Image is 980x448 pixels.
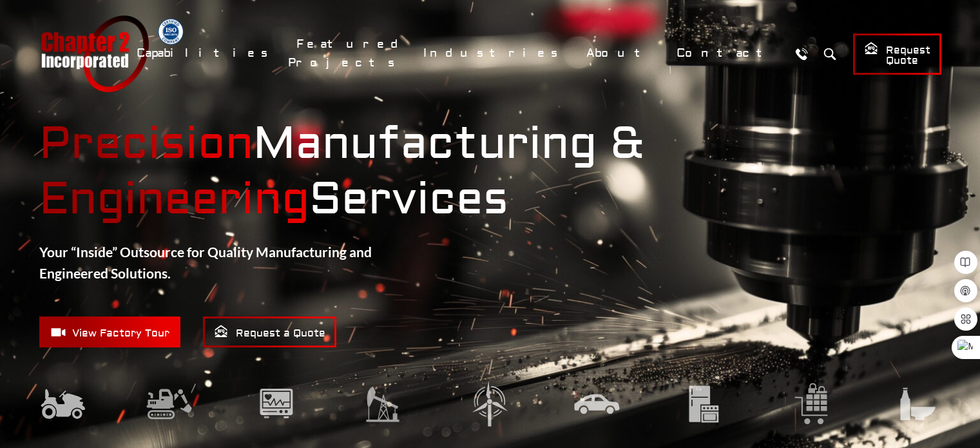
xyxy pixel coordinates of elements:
a: Industries [415,39,572,67]
mark: Engineering [39,172,309,227]
a: Call Us [790,42,814,66]
a: Contact [668,39,783,67]
a: Chapter 2 Incorporated [39,15,149,92]
span: Request a Quote [214,324,325,340]
a: Request a Quote [203,317,336,347]
a: About [578,39,662,67]
a: View Factory Tour [39,317,180,347]
strong: Manufacturing & Services [39,117,941,228]
a: Request Quote [853,34,941,75]
button: Search [818,42,842,66]
a: Featured Projects [288,30,408,77]
span: Request Quote [864,41,930,68]
strong: Your “Inside” Outsource for Quality Manufacturing and Engineered Solutions. [39,244,372,282]
a: Capabilities [128,39,282,67]
mark: Precision [39,117,253,171]
span: View Factory Tour [50,324,169,340]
